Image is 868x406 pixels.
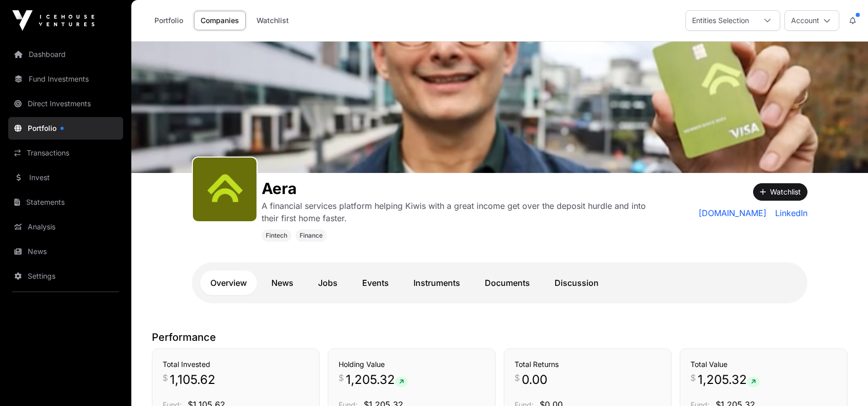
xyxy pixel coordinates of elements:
p: Performance [152,330,847,344]
a: Transactions [8,142,123,164]
a: Portfolio [8,117,123,140]
span: Fintech [266,231,287,240]
span: $ [163,372,168,384]
span: $ [691,372,696,384]
button: Watchlist [753,183,807,201]
a: Statements [8,191,123,214]
span: 1,205.32 [346,372,408,388]
a: Companies [194,11,246,30]
img: Screenshot-2024-04-28-at-11.18.25%E2%80%AFAM.png [197,162,252,217]
img: Aera [131,42,868,173]
a: Instruments [403,270,470,295]
a: Invest [8,166,123,189]
span: 0.00 [522,372,547,388]
a: Dashboard [8,43,123,66]
span: 1,105.62 [170,372,215,388]
img: Icehouse Ventures Logo [12,10,94,31]
a: Analysis [8,216,123,238]
span: $ [515,372,520,384]
h3: Total Invested [163,359,309,370]
p: A financial services platform helping Kiwis with a great income get over the deposit hurdle and i... [262,200,654,224]
a: Overview [200,270,257,295]
nav: Tabs [200,270,799,295]
a: Direct Investments [8,92,123,115]
a: Fund Investments [8,68,123,90]
a: [DOMAIN_NAME] [699,207,767,219]
a: Portfolio [148,11,190,30]
div: Entities Selection [686,11,755,30]
a: Settings [8,265,123,287]
h3: Holding Value [339,359,485,370]
h3: Total Returns [515,359,661,370]
a: News [8,240,123,263]
span: 1,205.32 [698,372,760,388]
a: Watchlist [250,11,295,30]
a: News [261,270,304,295]
iframe: Chat Widget [817,357,868,406]
a: Documents [475,270,540,295]
span: $ [339,372,344,384]
a: LinkedIn [771,207,807,219]
a: Discussion [544,270,609,295]
span: Finance [300,231,323,240]
button: Account [784,10,839,31]
h1: Aera [262,179,654,198]
a: Jobs [308,270,348,295]
h3: Total Value [691,359,837,370]
a: Events [352,270,399,295]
